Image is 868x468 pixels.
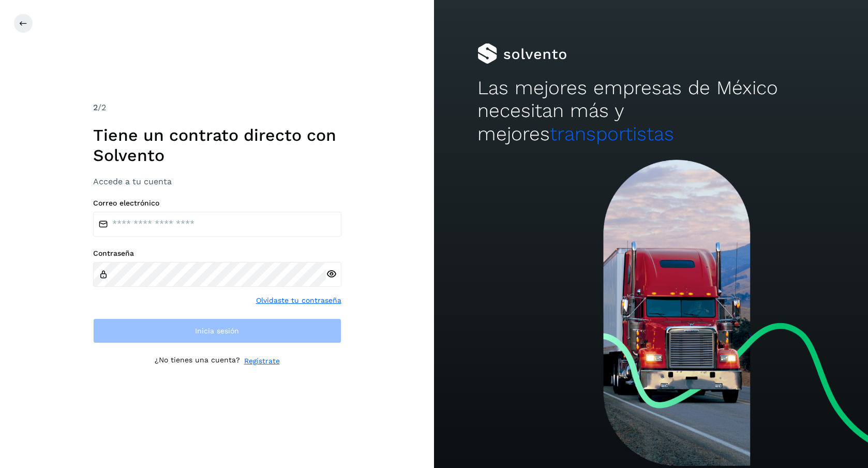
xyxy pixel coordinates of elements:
span: Inicia sesión [195,327,239,334]
p: ¿No tienes una cuenta? [155,356,240,367]
button: Inicia sesión [93,318,341,343]
a: Olvidaste tu contraseña [256,295,341,306]
div: /2 [93,101,341,114]
label: Correo electrónico [93,199,341,208]
span: 2 [93,103,98,112]
a: Regístrate [244,356,280,367]
label: Contraseña [93,249,341,258]
h1: Tiene un contrato directo con Solvento [93,125,341,165]
span: transportistas [550,123,674,145]
h3: Accede a tu cuenta [93,177,341,186]
h2: Las mejores empresas de México necesitan más y mejores [477,77,825,145]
